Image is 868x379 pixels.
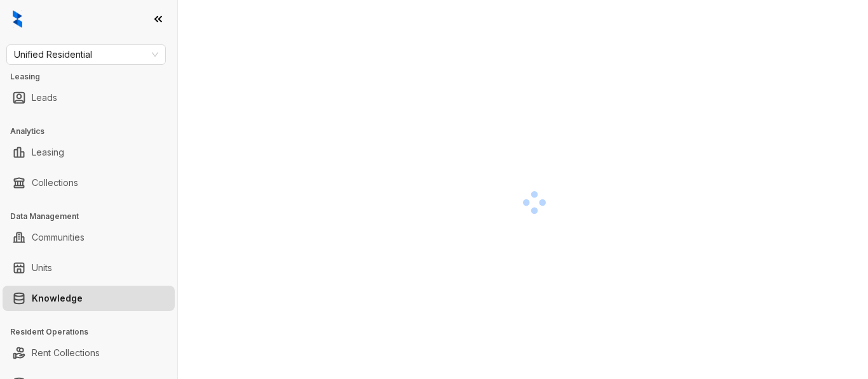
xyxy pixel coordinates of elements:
a: Communities [32,225,85,250]
a: Units [32,255,52,281]
li: Units [3,255,175,281]
li: Leasing [3,140,175,165]
a: Collections [32,170,78,196]
img: logo [13,10,22,28]
h3: Analytics [10,126,177,137]
a: Rent Collections [32,340,100,366]
a: Knowledge [32,286,83,311]
li: Knowledge [3,286,175,311]
h3: Resident Operations [10,326,177,338]
li: Rent Collections [3,340,175,366]
li: Collections [3,170,175,196]
h3: Data Management [10,211,177,222]
li: Communities [3,225,175,250]
a: Leads [32,85,57,110]
li: Leads [3,85,175,110]
span: Unified Residential [14,45,158,64]
a: Leasing [32,140,64,165]
h3: Leasing [10,71,177,83]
